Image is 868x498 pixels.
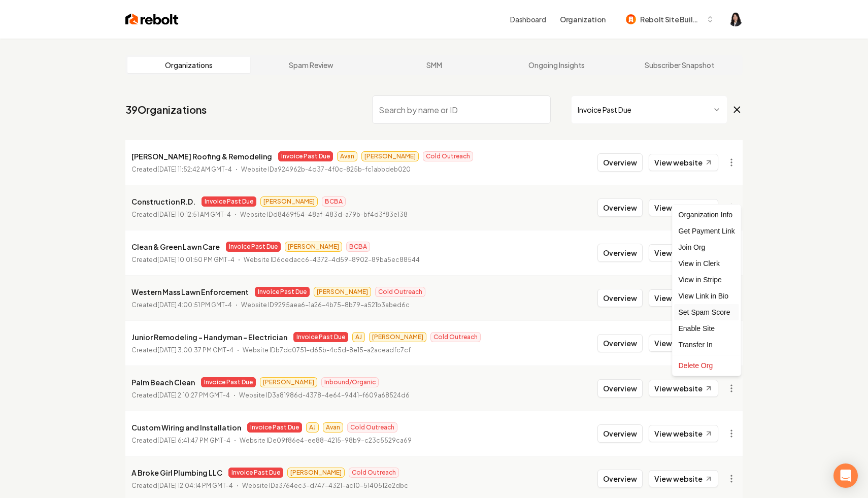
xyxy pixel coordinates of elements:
[675,239,739,255] div: Join Org
[675,207,739,223] div: Organization Info
[675,255,739,272] a: View in Clerk
[675,357,739,374] div: Delete Org
[675,320,739,337] div: Enable Site
[675,337,739,353] div: Transfer In
[675,223,739,239] div: Get Payment Link
[675,288,739,304] a: View Link in Bio
[675,304,739,320] div: Set Spam Score
[675,272,739,288] a: View in Stripe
